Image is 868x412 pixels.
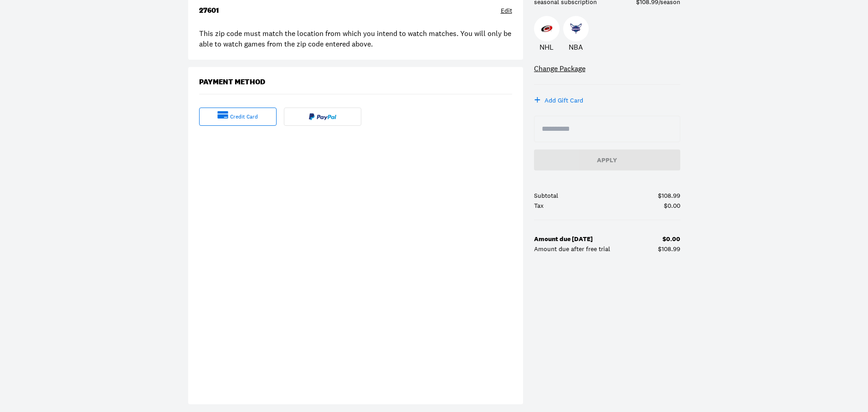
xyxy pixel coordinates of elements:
div: $0.00 [664,202,680,209]
div: $108.99 [658,192,680,199]
div: credit card [230,113,258,121]
a: Change Package [534,63,586,73]
p: NHL [539,41,554,52]
button: +Add Gift Card [534,96,583,105]
iframe: To enrich screen reader interactions, please activate Accessibility in Grammarly extension settings [199,137,512,393]
div: Subtotal [534,192,558,199]
b: Amount due [DATE] [534,235,593,243]
div: Apply [541,157,673,163]
img: Paypal fulltext logo [309,113,336,120]
div: Payment Method [199,78,265,87]
div: This zip code must match the location from which you intend to watch matches. You will only be ab... [199,28,512,49]
div: Edit [501,6,512,15]
img: Hornets [570,23,582,35]
img: Hurricanes [541,23,553,35]
div: 27601 [199,6,219,15]
button: Apply [534,149,680,170]
div: Amount due after free trial [534,246,610,252]
div: Tax [534,202,544,209]
div: $108.99 [658,246,680,252]
div: Add Gift Card [544,96,583,105]
p: NBA [569,41,583,52]
div: + [534,95,541,104]
b: $0.00 [663,235,680,243]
